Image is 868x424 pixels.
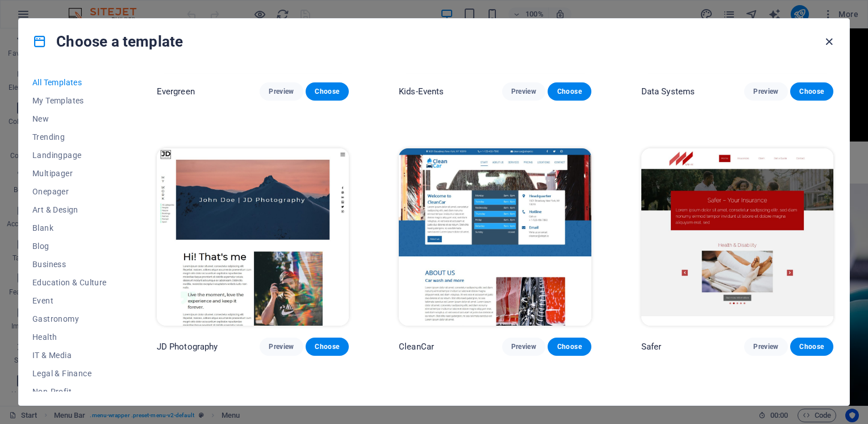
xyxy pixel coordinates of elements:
button: Non-Profit [32,383,107,401]
button: 1 [24,346,39,348]
button: Choose [306,338,349,356]
span: My Templates [32,96,107,105]
p: CleanCar [399,341,434,352]
span: New [32,114,107,123]
span: All Templates [32,78,107,87]
button: Gastronomy [32,310,107,328]
button: 3 [24,375,39,377]
button: Multipager [32,164,107,182]
span: Onepager [32,187,107,196]
span: Blank [32,223,107,232]
span: Business [32,260,107,269]
span: Choose [557,342,582,351]
button: Trending [32,128,107,146]
button: Choose [548,338,591,356]
button: Choose [306,82,349,101]
button: Event [32,292,107,310]
button: Education & Culture [32,273,107,292]
button: My Templates [32,92,107,110]
p: Kids-Events [399,86,444,97]
button: Preview [260,82,303,101]
button: Business [32,255,107,273]
span: Event [32,296,107,305]
span: Choose [315,87,340,96]
span: Choose [799,342,824,351]
span: Preview [269,87,294,96]
span: Multipager [32,169,107,178]
span: Preview [753,87,778,96]
span: Trending [32,132,107,142]
button: Preview [744,82,787,101]
p: Evergreen [157,86,195,97]
span: Preview [511,342,536,351]
span: Paste clipboard [201,49,269,65]
p: Data Systems [641,86,695,97]
span: Preview [511,87,536,96]
button: Blog [32,237,107,255]
span: Preview [753,342,778,351]
img: JD Photography [157,148,349,326]
span: Blog [32,242,107,251]
button: Choose [790,82,833,101]
button: Preview [744,338,787,356]
button: Landingpage [32,146,107,164]
h4: Choose a template [32,32,183,51]
button: Choose [790,338,833,356]
span: Health [32,332,107,342]
img: Safer [641,148,833,326]
button: 2 [24,360,39,363]
span: Choose [315,342,340,351]
span: Add elements [140,49,202,65]
button: All Templates [32,73,107,92]
button: Onepager [32,182,107,201]
span: Legal & Finance [32,369,107,378]
span: Non-Profit [32,387,107,396]
p: JD Photography [157,341,218,352]
span: Preview [269,342,294,351]
button: IT & Media [32,346,107,364]
button: Choose [548,82,591,101]
button: Legal & Finance [32,364,107,383]
button: Preview [260,338,303,356]
button: Health [32,328,107,346]
span: Gastronomy [32,314,107,323]
span: Education & Culture [32,278,107,287]
button: New [32,110,107,128]
span: Choose [557,87,582,96]
button: Blank [32,219,107,237]
button: Preview [502,338,545,356]
span: Choose [799,87,824,96]
span: IT & Media [32,351,107,360]
button: Art & Design [32,201,107,219]
span: Landingpage [32,151,107,160]
button: Preview [502,82,545,101]
span: Art & Design [32,205,107,214]
p: Safer [641,341,662,352]
img: CleanCar [399,148,591,326]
